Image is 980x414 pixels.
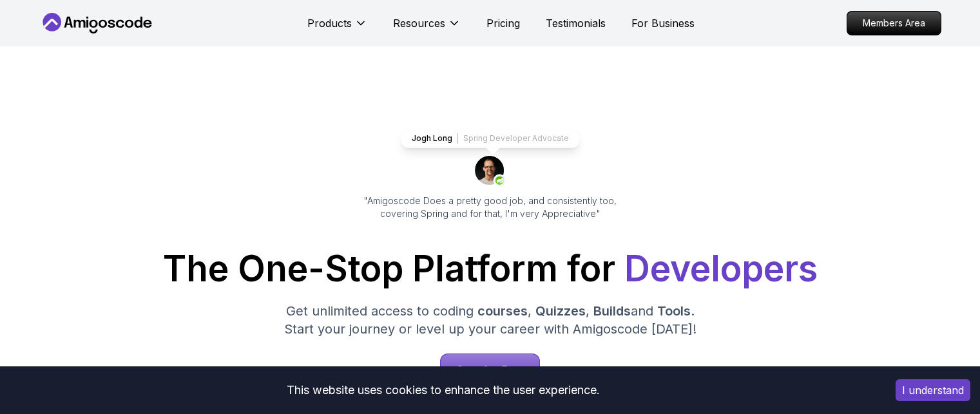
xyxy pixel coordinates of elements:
p: Spring Developer Advocate [463,133,569,144]
span: Quizzes [535,303,586,319]
h1: The One-Stop Platform for [50,251,931,287]
a: Testimonials [546,15,606,31]
p: Products [307,15,352,31]
p: Get unlimited access to coding , , and . Start your journey or level up your career with Amigosco... [274,302,707,338]
button: Products [307,15,367,41]
a: Pricing [486,15,520,31]
img: josh long [475,156,506,187]
a: For Business [631,15,695,31]
p: Jogh Long [412,133,452,144]
p: Members Area [847,12,941,35]
button: Accept cookies [896,379,970,401]
span: courses [477,303,528,319]
div: This website uses cookies to enhance the user experience. [10,376,876,404]
a: Members Area [847,11,941,35]
p: "Amigoscode Does a pretty good job, and consistently too, covering Spring and for that, I'm very ... [346,194,635,220]
span: Developers [624,247,818,290]
button: Resources [393,15,461,41]
a: Start for Free [440,353,540,386]
span: Tools [657,303,691,319]
p: Start for Free [441,354,539,385]
span: Builds [593,303,631,319]
p: Resources [393,15,445,31]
